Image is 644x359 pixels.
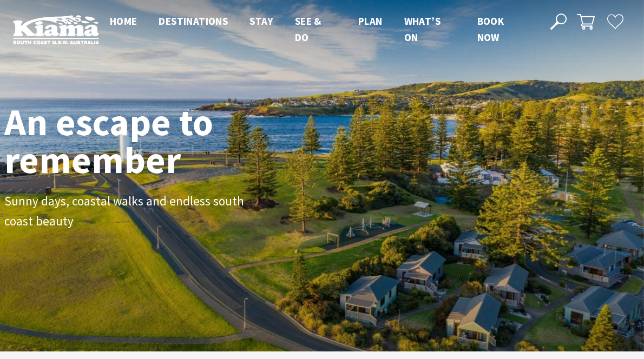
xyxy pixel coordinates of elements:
[13,15,99,44] img: Kiama Logo
[249,15,273,28] span: Stay
[110,15,137,28] span: Home
[477,15,504,44] span: Book now
[358,15,383,28] span: Plan
[404,15,441,44] span: What’s On
[4,191,248,231] p: Sunny days, coastal walks and endless south coast beauty
[159,15,228,28] span: Destinations
[295,15,321,44] span: See & Do
[4,103,302,178] h1: An escape to remember
[99,13,538,46] nav: Main Menu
